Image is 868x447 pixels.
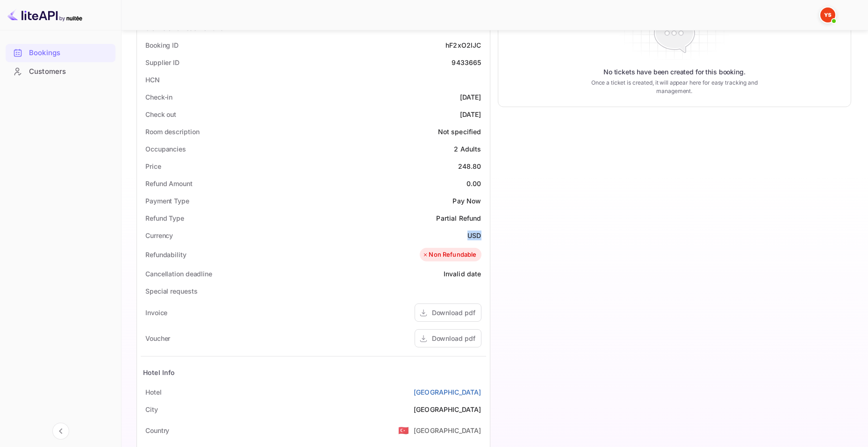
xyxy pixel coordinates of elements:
[145,269,212,279] div: Cancellation deadline
[445,40,481,50] div: hF2xO2lJC
[143,368,175,377] div: Hotel Info
[436,213,481,223] div: Partial Refund
[454,144,481,154] div: 2 Adults
[458,161,481,171] div: 248.80
[452,58,481,67] div: 9433665
[145,144,186,154] div: Occupancies
[414,387,481,397] a: [GEOGRAPHIC_DATA]
[145,40,179,50] div: Booking ID
[460,92,481,102] div: [DATE]
[145,425,169,435] div: Country
[145,196,189,206] div: Payment Type
[145,161,161,171] div: Price
[422,250,476,260] div: Non Refundable
[580,79,769,95] p: Once a ticket is created, it will appear here for easy tracking and management.
[398,422,409,439] span: United States
[444,269,481,279] div: Invalid date
[145,333,170,343] div: Voucher
[432,308,475,317] div: Download pdf
[460,109,481,119] div: [DATE]
[6,63,115,80] a: Customers
[145,179,193,188] div: Refund Amount
[6,63,115,81] div: Customers
[820,7,835,22] img: Yandex Support
[603,67,746,77] p: No tickets have been created for this booking.
[145,387,162,397] div: Hotel
[29,66,111,77] div: Customers
[6,44,115,62] div: Bookings
[145,250,187,260] div: Refundability
[29,48,111,58] div: Bookings
[145,308,167,317] div: Invoice
[414,404,481,414] div: [GEOGRAPHIC_DATA]
[145,109,176,119] div: Check out
[414,425,481,435] div: [GEOGRAPHIC_DATA]
[7,7,82,22] img: LiteAPI logo
[145,58,179,67] div: Supplier ID
[145,127,199,137] div: Room description
[438,127,481,137] div: Not specified
[52,423,69,440] button: Collapse navigation
[145,92,172,102] div: Check-in
[452,196,481,206] div: Pay Now
[145,404,158,414] div: City
[467,231,481,240] div: USD
[6,44,115,61] a: Bookings
[466,179,481,188] div: 0.00
[145,75,160,85] div: HCN
[145,213,184,223] div: Refund Type
[145,231,173,240] div: Currency
[432,333,475,343] div: Download pdf
[145,286,197,296] div: Special requests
